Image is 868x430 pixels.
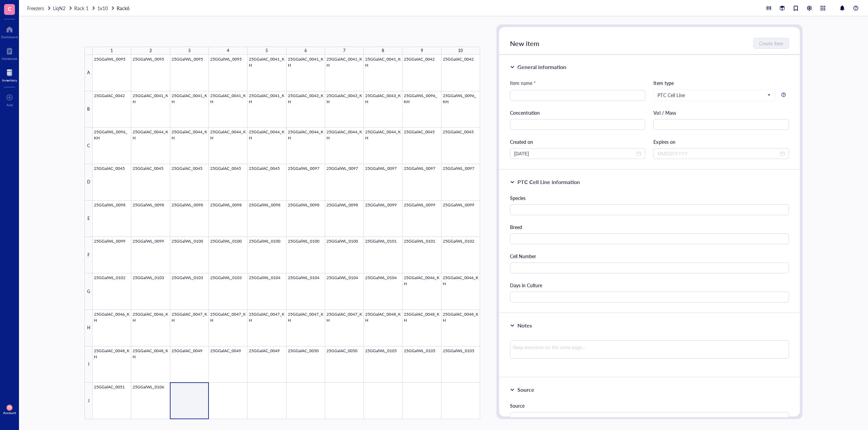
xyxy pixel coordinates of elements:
[8,4,12,13] span: C
[517,178,580,186] div: PTC Cell Line information
[657,92,770,98] span: PTC Cell Line
[84,201,93,237] div: E
[150,46,152,55] div: 2
[227,46,229,55] div: 4
[2,67,17,82] a: Inventory
[188,46,191,55] div: 3
[657,150,778,157] input: MM/DD/YYYY
[97,5,108,12] span: 1x10
[84,164,93,201] div: D
[510,39,539,48] span: New item
[117,4,131,12] a: Rack6
[74,5,88,12] span: Rack 1
[510,281,789,289] div: Days in Culture
[653,79,789,87] div: Item type
[2,46,17,61] a: Notebook
[510,223,789,231] div: Breed
[84,128,93,164] div: C
[1,24,18,39] a: Dashboard
[304,46,307,55] div: 6
[84,273,93,310] div: G
[510,138,645,145] div: Created on
[510,109,645,116] div: Concentration
[517,386,534,394] div: Source
[2,78,17,82] div: Inventory
[74,4,115,12] a: Rack 11x10
[111,46,113,55] div: 1
[84,383,93,419] div: J
[84,310,93,346] div: H
[753,38,789,49] button: Create item
[265,46,268,55] div: 5
[27,4,52,12] a: Freezers
[517,63,566,71] div: General information
[514,150,635,157] input: MM/DD/YYYY
[421,46,423,55] div: 9
[653,109,789,116] div: Vol / Mass
[382,46,384,55] div: 8
[517,321,532,330] div: Notes
[653,138,789,145] div: Expires on
[3,411,16,415] div: Account
[458,46,463,55] div: 10
[27,5,44,12] span: Freezers
[84,91,93,128] div: B
[84,237,93,273] div: F
[343,46,346,55] div: 7
[2,56,17,61] div: Notebook
[510,252,789,260] div: Cell Number
[8,406,11,409] span: TR
[6,103,13,107] div: Add
[1,35,18,39] div: Dashboard
[510,79,536,87] div: Item name
[510,402,789,409] div: Source
[84,55,93,91] div: A
[53,5,65,12] span: LiqN2
[510,194,789,202] div: Species
[53,4,73,12] a: LiqN2
[84,346,93,383] div: I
